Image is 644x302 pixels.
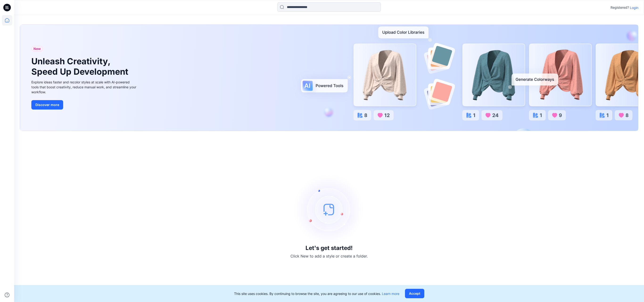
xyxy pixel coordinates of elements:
[290,253,368,259] p: Click New to add a style or create a folder.
[382,292,399,296] a: Learn more
[31,100,137,110] a: Discover more
[294,174,364,245] img: empty-state-image.svg
[31,100,63,110] button: Discover more
[611,5,629,10] p: Registered?
[234,291,399,296] p: This site uses cookies. By continuing to browse the site, you are agreeing to our use of cookies.
[305,245,353,251] h3: Let's get started!
[33,46,41,52] span: New
[31,56,130,77] h1: Unleash Creativity, Speed Up Development
[405,289,424,298] button: Accept
[630,5,638,10] p: Login
[31,80,137,94] div: Explore ideas faster and recolor styles at scale with AI-powered tools that boost creativity, red...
